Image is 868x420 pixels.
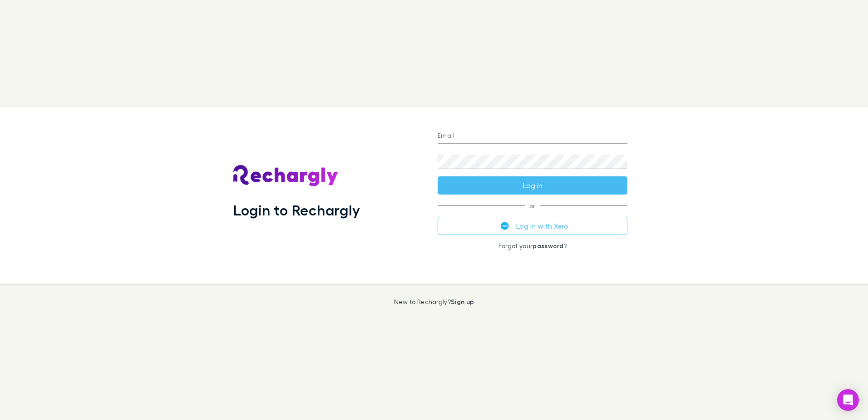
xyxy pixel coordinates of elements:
p: Forgot your ? [438,242,627,250]
img: Xero's logo [501,222,509,230]
h1: Login to Rechargly [233,201,360,219]
a: Sign up [451,298,474,305]
img: Rechargly's Logo [233,165,339,187]
button: Log in with Xero [438,217,627,235]
p: New to Rechargly? [394,298,474,305]
span: or [438,205,627,206]
div: Open Intercom Messenger [837,389,859,411]
a: password [533,242,563,250]
button: Log in [438,176,627,195]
